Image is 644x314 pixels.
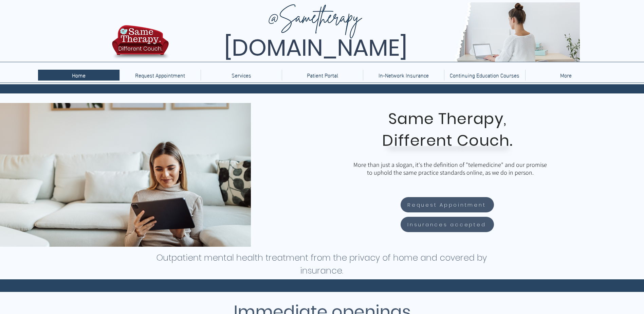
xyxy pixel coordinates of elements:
[557,70,575,81] p: More
[382,130,513,151] span: Different Couch.
[132,70,188,81] p: Request Appointment
[401,217,494,232] a: Insurances accepted
[388,108,507,129] span: Same Therapy,
[363,70,444,81] a: In-Network Insurance
[119,70,201,81] a: Request Appointment
[401,197,494,212] a: Request Appointment
[170,2,580,62] img: Same Therapy, Different Couch. TelebehavioralHealth.US
[282,70,363,81] a: Patient Portal
[38,70,606,81] nav: Site
[444,70,525,81] a: Continuing Education Courses
[69,70,89,81] p: Home
[110,24,171,64] img: TBH.US
[228,70,255,81] p: Services
[201,70,282,81] div: Services
[156,251,487,277] h1: Outpatient mental health treatment from the privacy of home and covered by insurance.
[303,70,342,81] p: Patient Portal
[38,70,119,81] a: Home
[446,70,523,81] p: Continuing Education Courses
[224,32,407,64] span: [DOMAIN_NAME]
[375,70,432,81] p: In-Network Insurance
[352,161,549,176] p: More than just a slogan, it's the definition of "telemedicine" and our promise to uphold the same...
[407,221,486,228] span: Insurances accepted
[407,201,486,209] span: Request Appointment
